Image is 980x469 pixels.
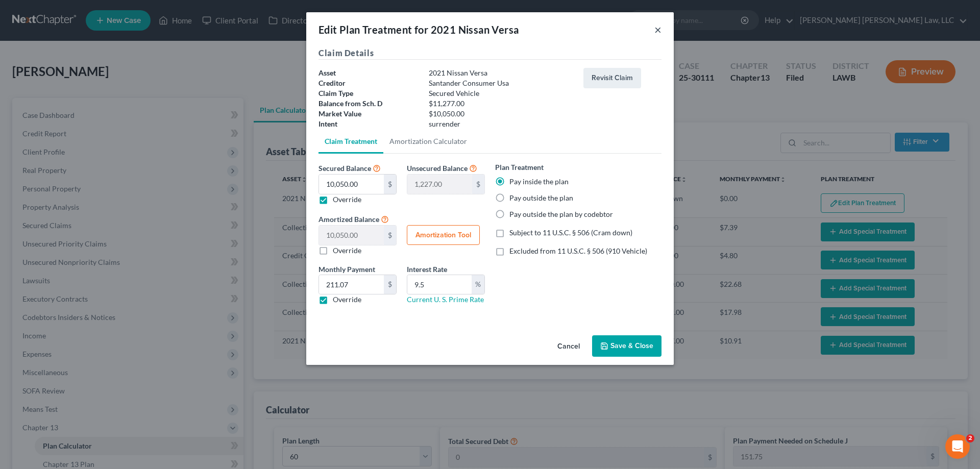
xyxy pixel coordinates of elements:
[424,88,578,98] div: Secured Vehicle
[313,109,424,119] div: Market Value
[945,434,970,459] iframe: Intercom live chat
[319,175,384,194] input: 0.00
[333,245,361,256] label: Override
[509,246,647,255] span: Excluded from 11 U.S.C. § 506 (910 Vehicle)
[384,226,396,245] div: $
[407,295,484,304] a: Current U. S. Prime Rate
[966,434,974,442] span: 2
[407,225,480,245] button: Amortization Tool
[654,23,661,36] button: ×
[424,68,578,78] div: 2021 Nissan Versa
[333,194,361,205] label: Override
[407,275,472,294] input: 0.00
[592,335,661,357] button: Save & Close
[424,98,578,109] div: $11,277.00
[472,275,484,294] div: %
[318,129,383,154] a: Claim Treatment
[509,177,569,187] label: Pay inside the plan
[318,47,661,60] h5: Claim Details
[383,129,473,154] a: Amortization Calculator
[509,209,613,219] label: Pay outside the plan by codebtor
[424,78,578,88] div: Santander Consumer Usa
[407,175,472,194] input: 0.00
[384,175,396,194] div: $
[472,175,484,194] div: $
[313,98,424,109] div: Balance from Sch. D
[318,164,371,172] span: Secured Balance
[319,275,384,294] input: 0.00
[318,215,379,224] span: Amortized Balance
[549,336,588,357] button: Cancel
[319,226,384,245] input: 0.00
[384,275,396,294] div: $
[509,228,632,237] span: Subject to 11 U.S.C. § 506 (Cram down)
[583,68,641,88] button: Revisit Claim
[333,294,361,305] label: Override
[318,22,519,37] div: Edit Plan Treatment for 2021 Nissan Versa
[313,78,424,88] div: Creditor
[407,164,468,172] span: Unsecured Balance
[424,119,578,129] div: surrender
[424,109,578,119] div: $10,050.00
[313,68,424,78] div: Asset
[318,264,375,275] label: Monthly Payment
[407,264,447,275] label: Interest Rate
[509,193,573,203] label: Pay outside the plan
[495,162,544,172] label: Plan Treatment
[313,119,424,129] div: Intent
[313,88,424,98] div: Claim Type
